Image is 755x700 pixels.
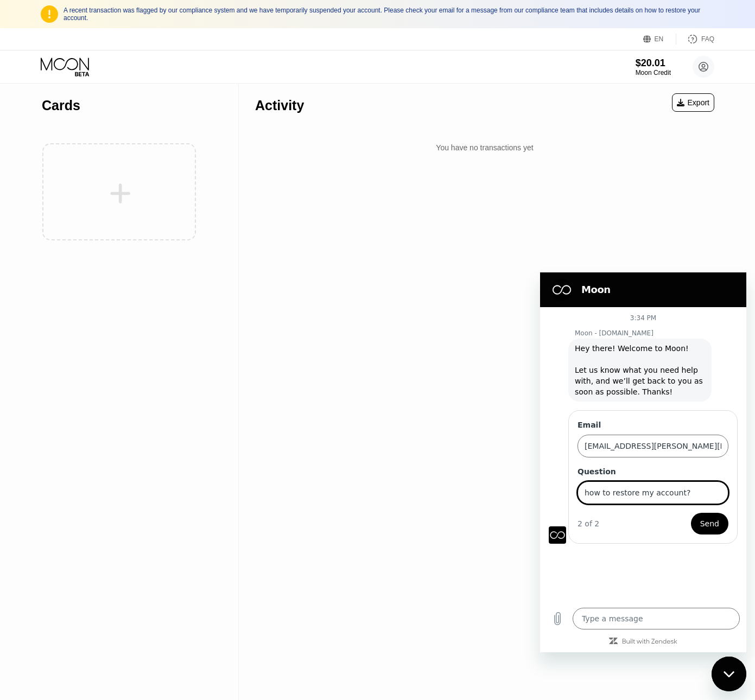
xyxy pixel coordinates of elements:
div: $20.01Moon Credit [636,58,671,77]
div: EN [655,35,664,43]
div: Cards [42,98,80,113]
div: Export [672,93,714,112]
div: Activity [255,98,304,113]
div: EN [643,34,676,44]
div: Moon Credit [636,69,671,77]
iframe: Button to launch messaging window, conversation in progress [712,657,746,691]
div: A recent transaction was flagged by our compliance system and we have temporarily suspended your ... [64,7,714,22]
div: You have no transactions yet [255,138,714,157]
div: FAQ [676,34,714,44]
div: $20.01 [636,58,671,69]
iframe: Messaging window [540,272,746,652]
div: FAQ [701,35,714,43]
div: Export [677,98,709,107]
